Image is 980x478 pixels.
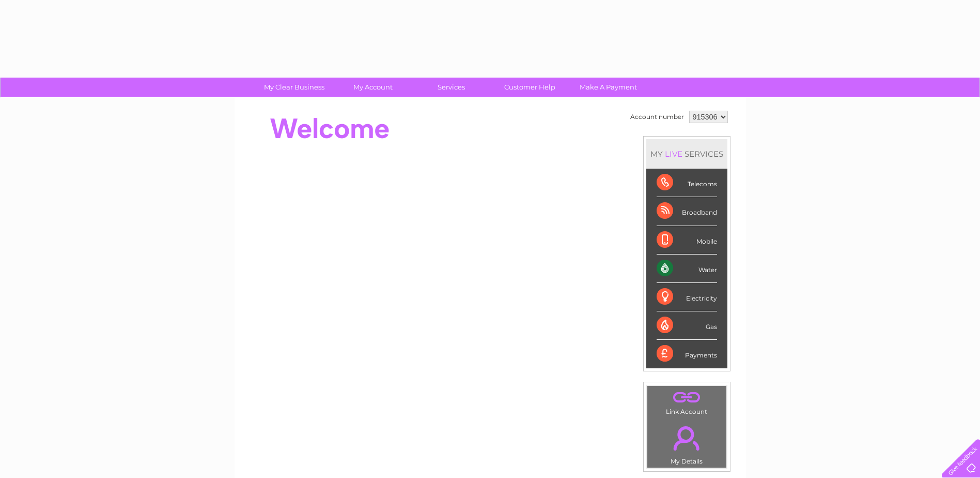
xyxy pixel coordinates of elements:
[657,340,717,368] div: Payments
[628,108,687,126] td: Account number
[657,255,717,283] div: Water
[487,78,572,97] a: Customer Help
[663,149,685,159] div: LIVE
[646,139,727,169] div: MY SERVICES
[252,78,337,97] a: My Clear Business
[657,283,717,311] div: Electricity
[657,311,717,340] div: Gas
[409,78,494,97] a: Services
[657,169,717,197] div: Telecoms
[650,420,724,456] a: .
[657,226,717,255] div: Mobile
[647,417,727,468] td: My Details
[566,78,651,97] a: Make A Payment
[657,197,717,226] div: Broadband
[330,78,415,97] a: My Account
[650,389,724,407] a: .
[647,385,727,418] td: Link Account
